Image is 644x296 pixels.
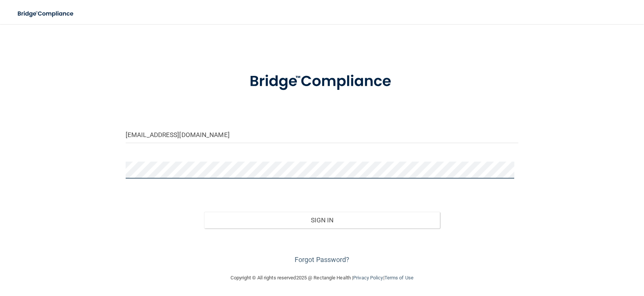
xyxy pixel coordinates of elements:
img: bridge_compliance_login_screen.278c3ca4.svg [234,62,410,101]
a: Terms of Use [384,275,413,281]
a: Privacy Policy [353,275,383,281]
div: Copyright © All rights reserved 2025 @ Rectangle Health | | [184,266,460,290]
input: Email [126,126,518,143]
a: Forgot Password? [295,256,350,264]
button: Sign In [204,212,440,228]
img: bridge_compliance_login_screen.278c3ca4.svg [11,6,81,22]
